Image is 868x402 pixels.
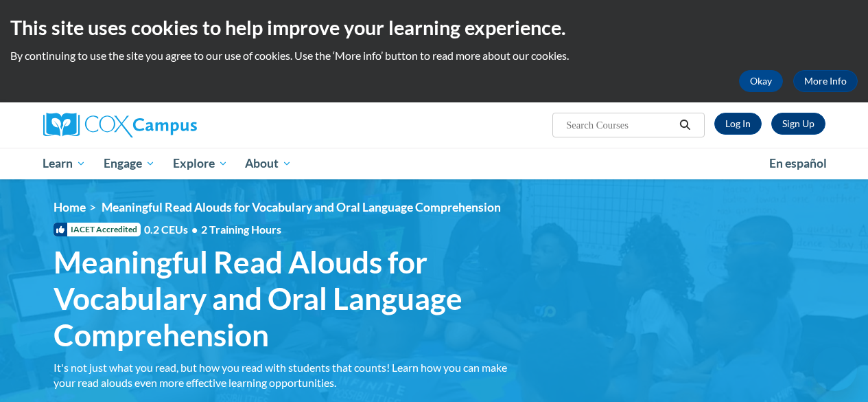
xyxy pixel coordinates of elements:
[54,360,527,390] div: It's not just what you read, but how you read with students that counts! Learn how you can make y...
[95,148,164,179] a: Engage
[144,222,281,237] span: 0.2 CEUs
[245,155,292,172] span: About
[33,148,836,179] div: Main menu
[173,155,228,172] span: Explore
[739,70,783,92] button: Okay
[769,156,827,170] span: En español
[10,14,858,41] h2: This site uses cookies to help improve your learning experience.
[771,113,825,135] a: Register
[675,117,695,133] button: Search
[43,155,86,172] span: Learn
[43,113,197,137] img: Cox Campus
[104,155,155,172] span: Engage
[201,223,281,236] span: 2 Training Hours
[10,48,858,63] p: By continuing to use the site you agree to our use of cookies. Use the ‘More info’ button to read...
[236,148,301,179] a: About
[43,113,290,137] a: Cox Campus
[565,117,675,133] input: Search Courses
[164,148,237,179] a: Explore
[34,148,95,179] a: Learn
[714,113,762,135] a: Log In
[760,149,836,178] a: En español
[54,200,86,214] a: Home
[54,244,527,353] span: Meaningful Read Alouds for Vocabulary and Oral Language Comprehension
[102,200,501,214] span: Meaningful Read Alouds for Vocabulary and Oral Language Comprehension
[191,223,198,236] span: •
[813,347,857,391] iframe: Button to launch messaging window
[793,70,858,92] a: More Info
[54,223,141,236] span: IACET Accredited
